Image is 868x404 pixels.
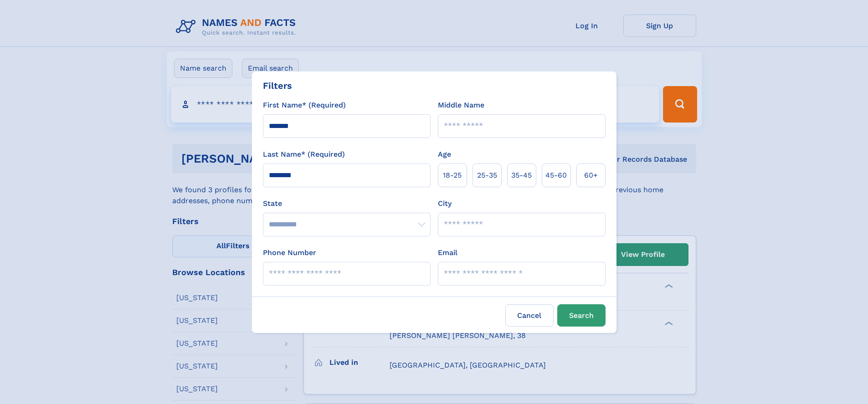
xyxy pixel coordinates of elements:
[438,149,451,160] label: Age
[545,170,567,181] span: 45‑60
[263,79,292,92] div: Filters
[443,170,462,181] span: 18‑25
[438,100,484,111] label: Middle Name
[438,198,452,209] label: City
[263,198,431,209] label: State
[511,170,532,181] span: 35‑45
[438,247,457,258] label: Email
[505,304,554,327] label: Cancel
[477,170,497,181] span: 25‑35
[263,100,346,111] label: First Name* (Required)
[263,247,316,258] label: Phone Number
[584,170,598,181] span: 60+
[263,149,345,160] label: Last Name* (Required)
[557,304,606,327] button: Search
